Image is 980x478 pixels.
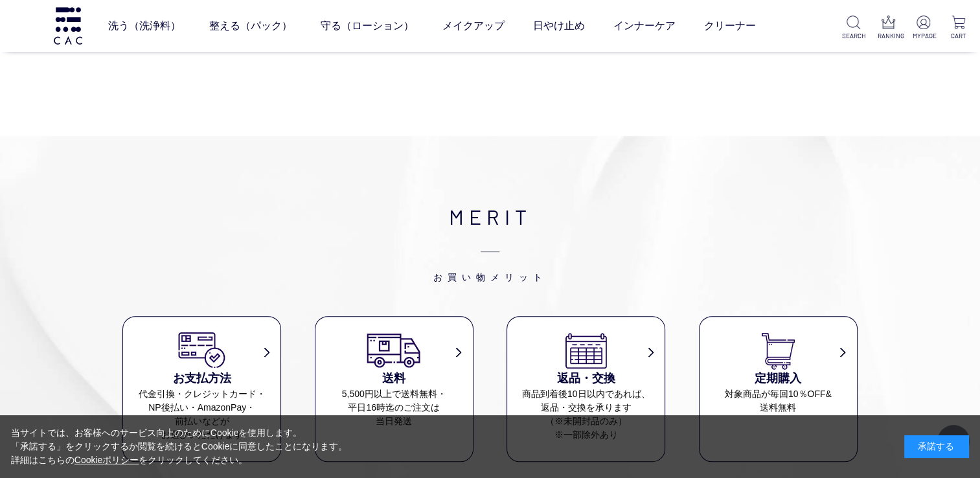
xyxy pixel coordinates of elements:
a: CART [947,16,970,41]
h2: MERIT [122,201,858,284]
a: 定期購入 対象商品が毎回10％OFF&送料無料 [700,330,857,415]
dd: 対象商品が毎回10％OFF& 送料無料 [700,387,857,415]
dd: 商品到着後10日以内であれば、 返品・交換を承ります （※未開封品のみ） ※一部除外あり [507,387,665,442]
a: RANKING [877,16,900,41]
h3: お支払方法 [123,370,280,387]
a: 守る（ローション） [320,8,413,44]
a: 洗う（洗浄料） [108,8,180,44]
a: 日やけ止め [532,8,584,44]
img: logo [52,7,84,44]
a: MYPAGE [912,16,935,41]
dd: 5,500円以上で送料無料・ 平日16時迄のご注文は 当日発送 [315,387,473,428]
h3: 定期購入 [700,370,857,387]
dd: 代金引換・クレジットカード・ NP後払い・AmazonPay・ 前払いなどが お選びいただけます [123,387,280,442]
p: MYPAGE [912,31,935,41]
p: CART [947,31,970,41]
a: インナーケア [613,8,675,44]
a: 整える（パック） [209,8,291,44]
a: クリーナー [703,8,755,44]
div: 当サイトでは、お客様へのサービス向上のためにCookieを使用します。 「承諾する」をクリックするか閲覧を続けるとCookieに同意したことになります。 詳細はこちらの をクリックしてください。 [11,426,348,467]
a: Cookieポリシー [74,455,139,465]
div: 承諾する [904,435,969,458]
p: RANKING [877,31,900,41]
a: 送料 5,500円以上で送料無料・平日16時迄のご注文は当日発送 [315,330,473,428]
h3: 送料 [315,370,473,387]
span: お買い物メリット [122,232,858,284]
h3: 返品・交換 [507,370,665,387]
a: 返品・交換 商品到着後10日以内であれば、返品・交換を承ります（※未開封品のみ）※一部除外あり [507,330,665,442]
a: SEARCH [842,16,865,41]
a: お支払方法 代金引換・クレジットカード・NP後払い・AmazonPay・前払いなどがお選びいただけます [123,330,280,442]
p: SEARCH [842,31,865,41]
a: メイクアップ [442,8,504,44]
